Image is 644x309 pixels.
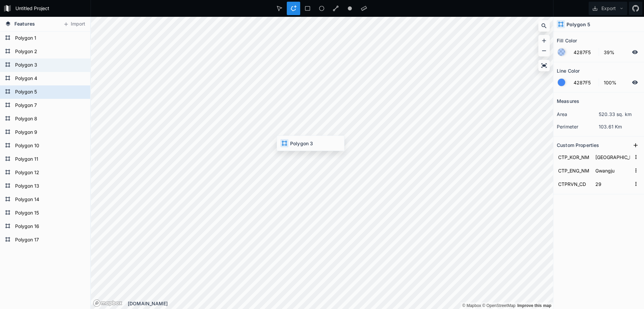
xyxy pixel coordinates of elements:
[128,300,553,307] div: [DOMAIN_NAME]
[557,66,580,76] h2: Line Color
[557,96,579,106] h2: Measures
[93,299,122,307] a: Mapbox logo
[517,303,551,308] a: Map feedback
[557,123,599,130] dt: perimeter
[14,20,35,27] span: Features
[557,35,577,46] h2: Fill Color
[599,123,641,130] dd: 103.61 Km
[567,21,590,28] h4: Polygon 5
[557,165,591,176] input: Name
[589,2,627,15] button: Export
[599,111,641,118] dd: 520.33 sq. km
[462,303,481,308] a: Mapbox
[60,19,89,30] button: Import
[594,152,631,162] input: Empty
[594,179,631,189] input: Empty
[594,165,631,176] input: Empty
[557,140,599,150] h2: Custom Properties
[482,303,516,308] a: OpenStreetMap
[557,111,599,118] dt: area
[557,179,591,189] input: Name
[557,152,591,162] input: Name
